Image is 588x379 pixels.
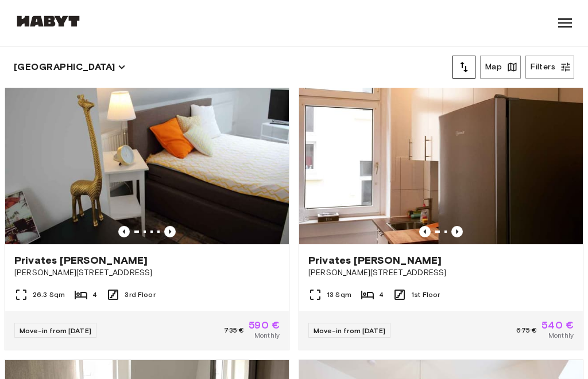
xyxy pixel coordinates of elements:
button: tune [452,56,475,79]
span: 590 € [249,320,280,330]
span: [PERSON_NAME][STREET_ADDRESS] [14,267,280,279]
span: 1st Floor [411,290,440,300]
button: Map [480,56,521,79]
span: Monthly [254,330,280,341]
span: 540 € [541,320,574,330]
button: Previous image [451,226,463,237]
span: 4 [379,290,384,300]
span: 13 Sqm [327,290,351,300]
button: [GEOGRAPHIC_DATA] [14,59,126,75]
span: 26.3 Sqm [33,290,65,300]
span: Privates [PERSON_NAME] [14,253,148,267]
a: Marketing picture of unit DE-04-034-001-01HFPrevious imagePrevious imagePrivates [PERSON_NAME][PE... [299,55,583,350]
img: Marketing picture of unit DE-04-034-001-01HF [299,56,583,244]
span: 4 [92,290,97,300]
span: Move-in from [DATE] [20,326,91,335]
span: Monthly [548,330,574,341]
span: Move-in from [DATE] [314,326,385,335]
button: Previous image [164,226,176,237]
span: [PERSON_NAME][STREET_ADDRESS] [308,267,574,279]
button: Filters [525,56,574,79]
img: Marketing picture of unit DE-04-007-001-04HF [5,56,289,244]
button: Previous image [118,226,130,237]
span: 675 € [516,325,537,335]
a: Marketing picture of unit DE-04-007-001-04HFPrevious imagePrevious imagePrivates [PERSON_NAME][PE... [5,55,289,350]
button: Previous image [419,226,431,237]
span: 3rd Floor [125,290,155,300]
span: 735 € [224,325,244,335]
img: Habyt [14,15,83,27]
span: Privates [PERSON_NAME] [308,253,442,267]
